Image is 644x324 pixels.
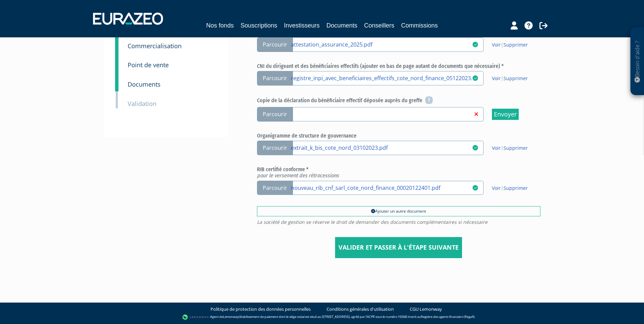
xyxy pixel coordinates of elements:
[7,314,637,321] div: - Agent de (établissement de paiement dont le siège social est situé au [STREET_ADDRESS], agréé p...
[210,306,311,312] a: Politique de protection des données personnelles
[492,75,501,82] a: Voir
[503,41,528,48] a: Supprimer
[115,32,118,53] a: 8
[327,21,357,30] a: Documents
[223,315,239,319] a: Lemonway
[492,41,528,48] span: |
[492,145,528,151] span: |
[240,21,277,30] a: Souscriptions
[633,31,641,92] p: Besoin d'aide ?
[128,80,161,88] small: Documents
[257,166,540,178] h6: RIB certifié conforme *
[503,145,528,151] a: Supprimer
[503,185,528,191] a: Supprimer
[257,141,293,155] span: Parcourir
[327,306,394,312] a: Conditions générales d'utilisation
[492,109,519,120] input: Envoyer
[257,220,540,224] span: La société de gestion se réserve le droit de demander des documents complémentaires si nécessaire
[115,51,118,72] a: 9
[257,172,339,179] em: pour le versement des rétrocessions
[206,21,234,30] a: Nos fonds
[128,42,182,50] small: Commercialisation
[284,21,319,30] a: Investisseurs
[93,13,163,25] img: 1732889491-logotype_eurazeo_blanc_rvb.png
[473,42,478,47] i: 18/08/2025 14:14
[492,145,501,151] a: Voir
[364,21,394,30] a: Conseillers
[421,315,475,319] a: Registre des agents financiers (Regafi)
[503,75,528,82] a: Supprimer
[291,74,472,81] a: registre_inpi_avec_beneficiaires_effectifs_cote_nord_finance_05122023.pdf
[257,107,293,122] span: Parcourir
[128,61,169,69] small: Point de vente
[257,71,293,86] span: Parcourir
[473,145,478,150] i: 18/08/2025 14:09
[291,184,472,191] a: nouveau_rib_cnf_sarl_cote_nord_finance_00020122401.pdf
[492,41,501,48] a: Voir
[492,185,528,192] span: |
[257,206,540,216] a: Ajouter un autre document
[257,63,540,69] h6: CNI du dirigeant et des bénéficiaires effectifs (ajouter en bas de page autant de documents que n...
[492,185,501,191] a: Voir
[492,75,528,82] span: |
[291,144,472,151] a: extrait_k_bis_cote_nord_03102023.pdf
[182,314,208,321] img: logo-lemonway.png
[473,75,478,81] i: 25/08/2025 12:06
[410,306,442,312] a: CGU Lemonway
[115,70,118,91] a: 10
[401,21,438,30] a: Commissions
[291,41,472,48] a: attestation_assurance_2025.pdf
[128,100,157,108] small: Validation
[473,185,478,191] i: 18/08/2025 14:09
[257,97,540,105] h6: Copie de la déclaration du bénéficiaire effectif déposée auprès du greffe
[257,133,540,139] h6: Organigramme de structure de gouvernance
[335,237,462,258] input: Valider et passer à l'étape suivante
[257,37,293,52] span: Parcourir
[257,181,293,195] span: Parcourir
